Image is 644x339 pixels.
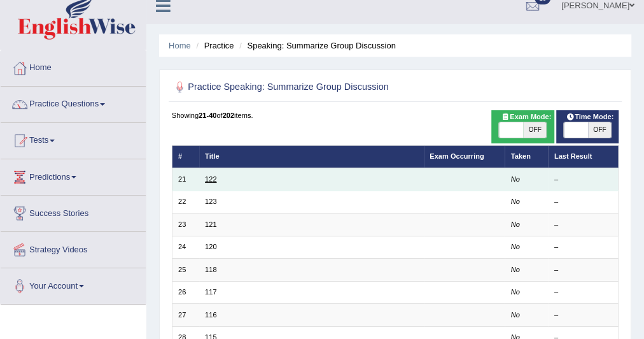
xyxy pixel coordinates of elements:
td: 23 [172,213,199,236]
a: Predictions [1,159,146,191]
a: 121 [205,220,216,228]
th: Title [199,145,424,168]
td: 25 [172,259,199,281]
em: No [511,198,520,205]
th: Taken [505,145,548,168]
a: 117 [205,288,216,296]
div: – [554,287,612,298]
span: OFF [523,122,547,138]
a: Home [169,41,191,50]
a: 116 [205,311,216,319]
li: Practice [193,40,234,52]
th: # [172,145,199,168]
a: 118 [205,266,216,273]
em: No [511,311,520,319]
span: OFF [588,122,612,138]
th: Last Result [548,145,619,168]
em: No [511,243,520,250]
td: 27 [172,304,199,326]
a: Strategy Videos [1,232,146,264]
b: 202 [223,112,234,119]
b: 21-40 [199,112,216,119]
em: No [511,266,520,273]
a: Tests [1,123,146,155]
a: 123 [205,198,216,205]
a: Your Account [1,268,146,300]
div: – [554,220,612,230]
td: 26 [172,281,199,303]
div: Showing of items. [172,110,619,120]
em: No [511,220,520,228]
td: 22 [172,191,199,213]
div: Show exams occurring in exams [491,110,554,143]
div: – [554,242,612,252]
td: 24 [172,236,199,258]
td: 21 [172,168,199,191]
a: 120 [205,243,216,250]
a: Exam Occurring [430,152,484,160]
a: Practice Questions [1,87,146,119]
a: 122 [205,175,216,183]
em: No [511,175,520,183]
div: – [554,310,612,321]
div: – [554,175,612,185]
span: Time Mode: [561,112,617,123]
a: Success Stories [1,196,146,227]
li: Speaking: Summarize Group Discussion [236,40,396,52]
h2: Practice Speaking: Summarize Group Discussion [172,79,449,96]
div: – [554,265,612,275]
a: Home [1,50,146,82]
div: – [554,197,612,207]
em: No [511,288,520,296]
span: Exam Mode: [497,112,556,123]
